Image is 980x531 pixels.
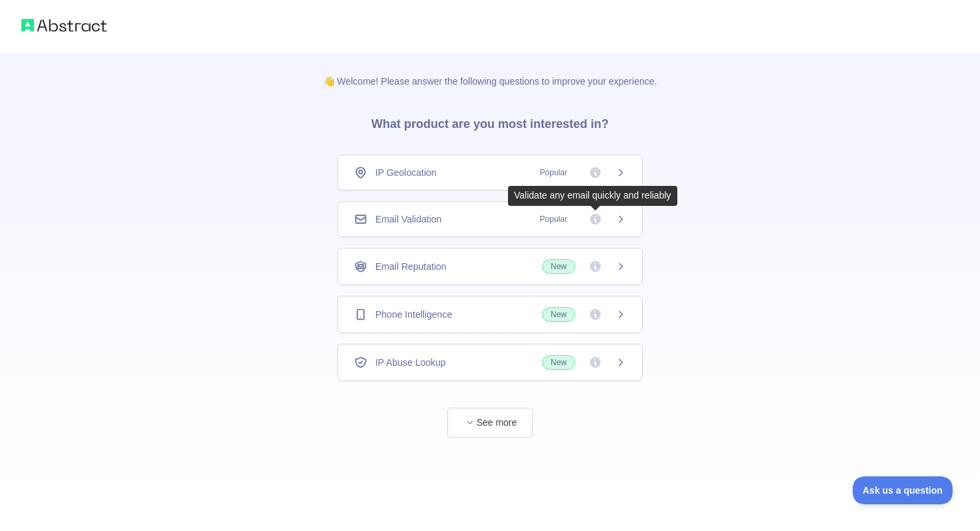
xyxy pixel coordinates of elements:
[542,307,575,322] span: New
[532,166,575,179] span: Popular
[375,260,447,273] span: Email Reputation
[532,213,575,226] span: Popular
[21,16,107,35] img: Abstract logo
[447,408,533,438] button: See more
[514,189,671,203] div: Validate any email quickly and reliably
[350,88,630,155] h3: What product are you most interested in?
[375,166,437,179] span: IP Geolocation
[375,213,441,226] span: Email Validation
[853,476,953,504] iframe: Toggle Customer Support
[375,308,452,321] span: Phone Intelligence
[375,356,446,369] span: IP Abuse Lookup
[302,53,679,88] p: 👋 Welcome! Please answer the following questions to improve your experience.
[542,355,575,370] span: New
[542,259,575,274] span: New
